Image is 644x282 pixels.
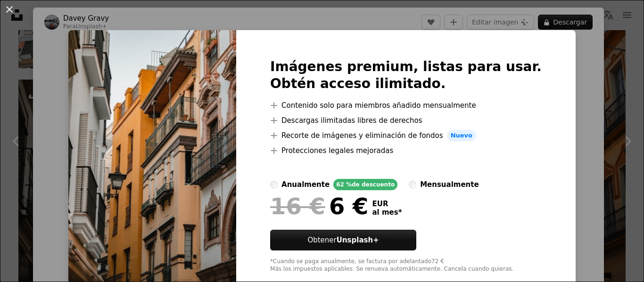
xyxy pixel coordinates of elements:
[420,179,479,190] div: mensualmente
[409,181,416,188] input: mensualmente
[270,230,416,250] button: ObtenerUnsplash+
[270,145,542,156] li: Protecciones legales mejoradas
[372,208,402,217] span: al mes *
[270,258,542,273] div: *Cuando se paga anualmente, se factura por adelantado 72 € Más los impuestos aplicables. Se renue...
[447,130,476,141] span: Nuevo
[270,100,542,111] li: Contenido solo para miembros añadido mensualmente
[270,130,542,141] li: Recorte de imágenes y eliminación de fondos
[270,115,542,126] li: Descargas ilimitadas libres de derechos
[270,194,325,218] span: 16 €
[337,236,379,244] strong: Unsplash+
[372,200,402,208] span: EUR
[270,58,542,92] h2: Imágenes premium, listas para usar. Obtén acceso ilimitado.
[270,181,278,188] input: anualmente62 %de descuento
[281,179,330,190] div: anualmente
[270,194,368,218] div: 6 €
[333,179,397,190] div: 62 % de descuento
